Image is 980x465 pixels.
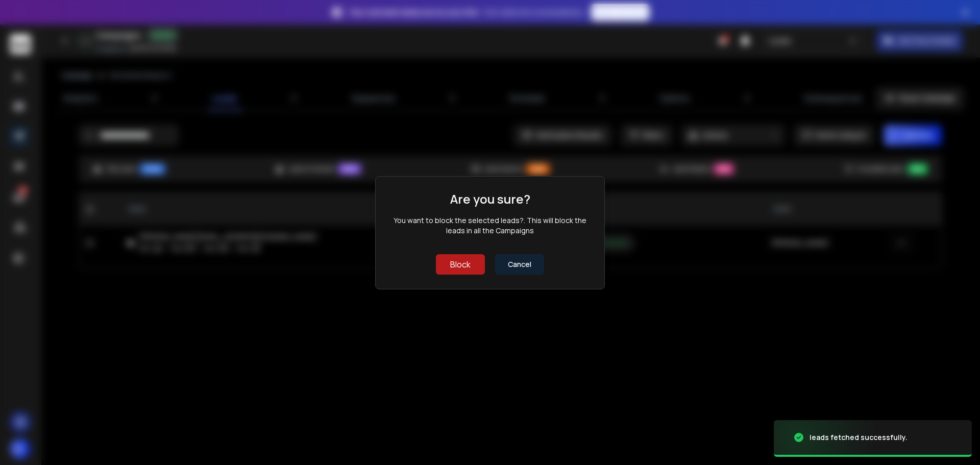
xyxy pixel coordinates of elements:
[450,191,530,207] h1: Are you sure?
[390,215,590,236] p: You want to block the selected leads?. This will block the leads in all the Campaigns
[810,432,908,443] div: leads fetched successfully.
[495,254,544,275] button: Cancel
[436,254,485,275] button: Block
